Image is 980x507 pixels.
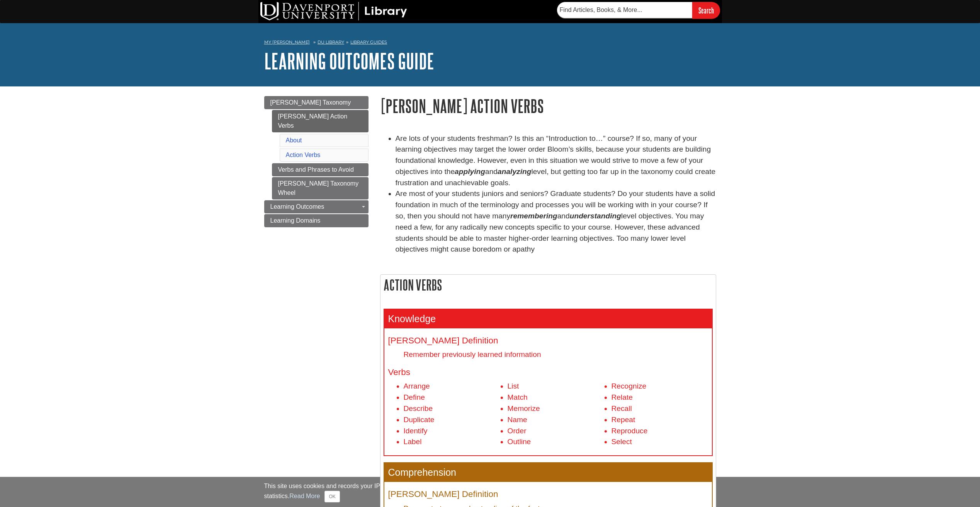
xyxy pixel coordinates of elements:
[286,137,302,144] a: About
[404,392,500,403] li: Define
[570,212,621,220] em: understanding
[264,37,716,49] nav: breadcrumb
[455,167,485,176] strong: applying
[404,403,500,414] li: Describe
[264,482,716,502] div: This site uses cookies and records your IP address for usage statistics. Additionally, we use Goo...
[404,414,500,426] li: Duplicate
[611,392,708,403] li: Relate
[404,426,500,437] li: Identify
[508,403,604,414] li: Memorize
[270,217,321,224] span: Learning Domains
[557,2,720,19] form: Searches DU Library's articles, books, and more
[508,414,604,426] li: Name
[498,167,531,176] strong: analyzing
[270,203,324,210] span: Learning Outcomes
[396,133,716,189] li: Are lots of your students freshman? Is this an “Introduction to…” course? If so, many of your lea...
[508,392,604,403] li: Match
[384,463,712,482] h3: Comprehension
[508,436,604,448] li: Outline
[272,177,369,199] a: [PERSON_NAME] Taxonomy Wheel
[264,200,369,213] a: Learning Outcomes
[611,403,708,414] li: Recall
[264,214,369,227] a: Learning Domains
[611,414,708,426] li: Repeat
[264,49,434,73] a: Learning Outcomes Guide
[350,39,387,45] a: Library Guides
[264,96,369,227] div: Guide Page Menu
[272,163,369,176] a: Verbs and Phrases to Avoid
[272,110,369,132] a: [PERSON_NAME] Action Verbs
[260,2,407,20] img: DU Library
[557,2,692,18] input: Find Articles, Books, & More...
[286,152,321,158] a: Action Verbs
[510,212,557,220] em: remembering
[404,349,708,360] dd: Remember previously learned information
[264,39,310,46] a: My [PERSON_NAME]
[384,309,712,328] h3: Knowledge
[324,491,340,502] button: Close
[396,188,716,255] li: Are most of your students juniors and seniors? Graduate students? Do your students have a solid f...
[404,381,500,392] li: Arrange
[264,96,369,109] a: [PERSON_NAME] Taxonomy
[388,336,708,346] h4: [PERSON_NAME] Definition
[692,2,720,19] input: Search
[270,99,351,106] span: [PERSON_NAME] Taxonomy
[508,381,604,392] li: List
[318,39,344,45] a: DU Library
[611,381,708,392] li: Recognize
[380,275,716,295] h2: Action Verbs
[611,426,708,437] li: Reproduce
[508,426,604,437] li: Order
[611,436,708,448] li: Select
[388,368,708,377] h4: Verbs
[289,493,320,499] a: Read More
[404,436,500,448] li: Label
[388,490,708,499] h4: [PERSON_NAME] Definition
[380,96,716,116] h1: [PERSON_NAME] Action Verbs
